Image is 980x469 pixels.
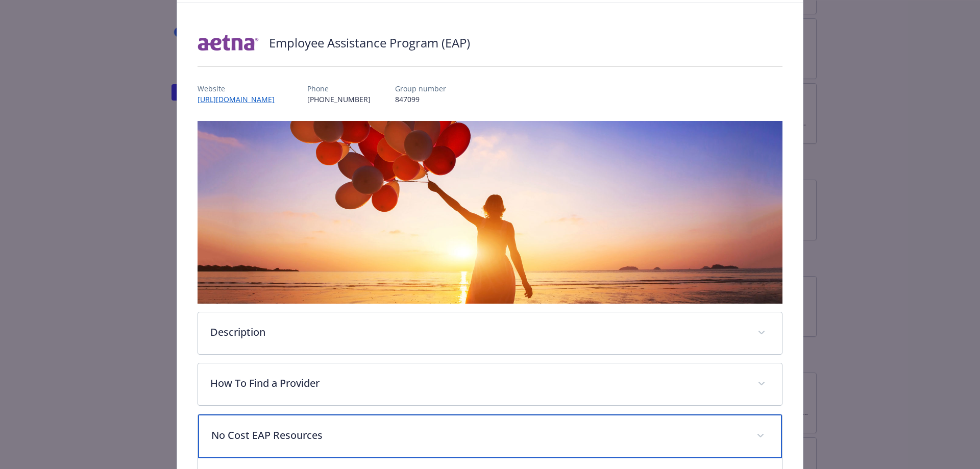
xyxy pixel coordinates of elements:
a: [URL][DOMAIN_NAME] [198,94,283,104]
p: Website [198,83,283,94]
p: Phone [307,83,371,94]
p: [PHONE_NUMBER] [307,94,371,105]
p: How To Find a Provider [210,376,746,391]
p: 847099 [395,94,446,105]
div: Description [198,312,782,354]
img: Aetna Inc [198,28,259,58]
p: Group number [395,83,446,94]
p: No Cost EAP Resources [211,428,745,443]
p: Description [210,325,746,340]
div: How To Find a Provider [198,363,782,405]
h2: Employee Assistance Program (EAP) [269,34,470,52]
img: banner [198,121,783,304]
div: No Cost EAP Resources [198,414,782,458]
